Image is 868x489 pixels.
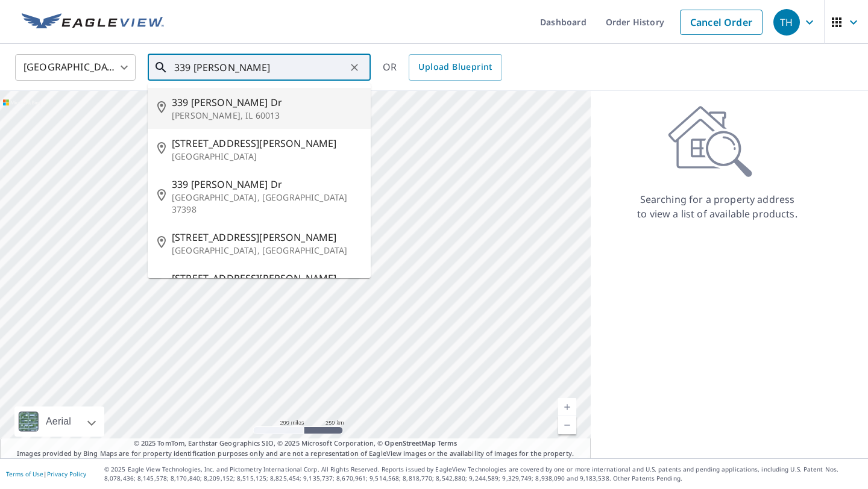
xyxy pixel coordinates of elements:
[15,51,136,84] div: [GEOGRAPHIC_DATA]
[42,406,75,437] div: Aerial
[637,192,798,221] p: Searching for a property address to view a list of available products.
[172,244,361,257] p: [GEOGRAPHIC_DATA], [GEOGRAPHIC_DATA]
[383,54,502,81] div: OR
[172,151,361,163] p: [GEOGRAPHIC_DATA]
[134,438,458,449] span: © 2025 TomTom, Earthstar Geographics SIO, © 2025 Microsoft Corporation, ©
[773,9,800,36] div: TH
[409,54,502,81] a: Upload Blueprint
[6,470,86,478] p: |
[172,271,361,285] span: [STREET_ADDRESS][PERSON_NAME]
[680,10,763,35] a: Cancel Order
[172,136,361,151] span: [STREET_ADDRESS][PERSON_NAME]
[172,230,361,244] span: [STREET_ADDRESS][PERSON_NAME]
[558,416,576,434] a: Current Level 5, Zoom Out
[346,59,363,76] button: Clear
[14,406,104,437] div: Aerial
[558,398,576,416] a: Current Level 5, Zoom In
[6,470,43,478] a: Terms of Use
[104,465,862,483] p: © 2025 Eagle View Technologies, Inc. and Pictometry International Corp. All Rights Reserved. Repo...
[22,13,164,31] img: EV Logo
[438,438,458,447] a: Terms
[172,110,361,122] p: [PERSON_NAME], IL 60013
[172,95,361,110] span: 339 [PERSON_NAME] Dr
[418,60,492,75] span: Upload Blueprint
[47,470,86,478] a: Privacy Policy
[172,192,361,216] p: [GEOGRAPHIC_DATA], [GEOGRAPHIC_DATA] 37398
[174,51,346,84] input: Search by address or latitude-longitude
[385,438,435,447] a: OpenStreetMap
[172,177,361,192] span: 339 [PERSON_NAME] Dr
